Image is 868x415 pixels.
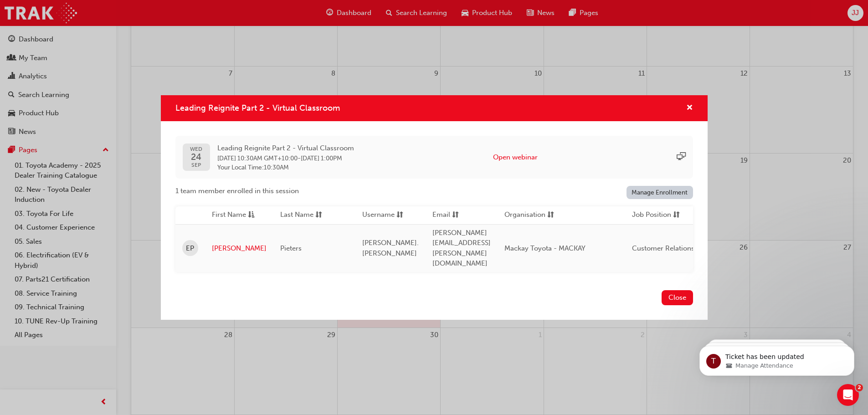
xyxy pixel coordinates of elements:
[396,210,403,221] span: sorting-icon
[362,239,419,257] span: [PERSON_NAME].[PERSON_NAME]
[175,103,340,113] span: Leading Reignite Part 2 - Virtual Classroom
[677,152,686,163] span: sessionType_ONLINE_URL-icon
[217,143,354,172] div: -
[432,210,450,221] span: Email
[504,244,586,252] span: Mackay Toyota - MACKAY
[212,210,246,221] span: First Name
[632,244,734,252] span: Customer Relationship Manager
[186,243,194,254] span: EP
[248,210,255,221] span: asc-icon
[632,210,682,221] button: Job Positionsorting-icon
[217,154,298,162] span: 24 Sep 2025 10:30AM GMT+10:00
[217,164,354,172] span: Your Local Time : 10:30AM
[315,210,322,221] span: sorting-icon
[217,143,354,154] span: Leading Reignite Part 2 - Virtual Classroom
[662,290,693,305] button: Close
[686,102,693,114] button: cross-icon
[175,186,299,196] span: 1 team member enrolled in this session
[280,210,330,221] button: Last Namesorting-icon
[856,384,863,391] span: 2
[504,210,555,221] button: Organisationsorting-icon
[432,210,483,221] button: Emailsorting-icon
[493,152,538,163] button: Open webinar
[504,210,545,221] span: Organisation
[673,210,680,221] span: sorting-icon
[686,104,693,113] span: cross-icon
[627,186,693,199] a: Manage Enrollment
[362,210,395,221] span: Username
[432,229,491,268] span: [PERSON_NAME][EMAIL_ADDRESS][PERSON_NAME][DOMAIN_NAME]
[280,210,313,221] span: Last Name
[190,152,202,162] span: 24
[212,210,262,221] button: First Nameasc-icon
[280,244,302,252] span: Pieters
[837,384,859,406] iframe: Intercom live chat
[212,243,267,254] a: [PERSON_NAME]
[161,95,708,320] div: Leading Reignite Part 2 - Virtual Classroom
[632,210,671,221] span: Job Position
[362,210,412,221] button: Usernamesorting-icon
[452,210,459,221] span: sorting-icon
[190,162,202,168] span: SEP
[547,210,554,221] span: sorting-icon
[190,146,202,152] span: WED
[301,154,342,162] span: 24 Sep 2025 1:00PM
[686,327,868,390] iframe: Intercom notifications message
